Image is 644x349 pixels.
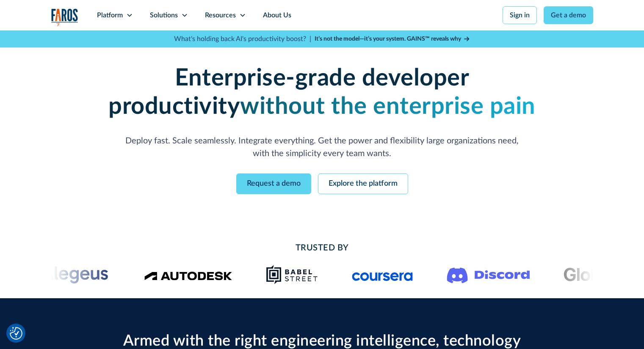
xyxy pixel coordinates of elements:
[97,10,123,20] div: Platform
[205,10,236,20] div: Resources
[318,173,408,194] a: Explore the platform
[544,6,593,24] a: Get a demo
[240,95,536,118] strong: without the enterprise pain
[51,8,78,26] a: home
[236,173,311,194] a: Request a demo
[352,268,413,281] img: Logo of the online learning platform Coursera.
[51,8,78,26] img: Logo of the analytics and reporting company Faros.
[119,242,525,254] h2: Trusted By
[266,264,318,285] img: Babel Street logo png
[144,269,232,280] img: Logo of the design software company Autodesk.
[108,66,469,118] strong: Enterprise-grade developer productivity
[150,10,178,20] div: Solutions
[10,327,22,340] img: Revisit consent button
[10,327,22,340] button: Cookie Settings
[503,6,537,24] a: Sign in
[315,35,470,44] a: It’s not the model—it’s your system. GAINS™ reveals why
[447,266,530,283] img: Logo of the communication platform Discord.
[174,34,311,44] p: What's holding back AI's productivity boost? |
[119,135,525,160] p: Deploy fast. Scale seamlessly. Integrate everything. Get the power and flexibility large organiza...
[315,36,461,42] strong: It’s not the model—it’s your system. GAINS™ reveals why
